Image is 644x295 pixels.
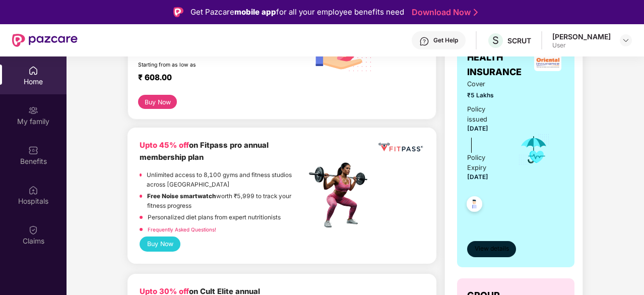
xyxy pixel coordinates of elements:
[507,36,531,45] div: SCRUT
[492,34,499,46] span: S
[433,36,458,44] div: Get Help
[306,160,376,230] img: fpp.png
[28,66,38,76] img: svg+xml;base64,PHN2ZyBpZD0iSG9tZSIgeG1sbnM9Imh0dHA6Ly93d3cudzMub3JnLzIwMDAvc3ZnIiB3aWR0aD0iMjAiIG...
[467,125,488,132] span: [DATE]
[28,105,38,115] img: svg+xml;base64,PHN2ZyB3aWR0aD0iMjAiIGhlaWdodD0iMjAiIHZpZXdCb3g9IjAgMCAyMCAyMCIgZmlsbD0ibm9uZSIgeG...
[467,153,504,173] div: Policy Expiry
[474,7,478,18] img: Stroke
[518,133,550,166] img: icon
[173,7,183,17] img: Logo
[138,73,296,85] div: ₹ 608.00
[475,244,509,254] span: View details
[138,95,177,109] button: Buy Now
[467,36,531,79] span: GROUP HEALTH INSURANCE
[622,36,630,44] img: svg+xml;base64,PHN2ZyBpZD0iRHJvcGRvd24tMzJ4MzIiIHhtbG5zPSJodHRwOi8vd3d3LnczLm9yZy8yMDAwL3N2ZyIgd2...
[462,193,487,218] img: svg+xml;base64,PHN2ZyB4bWxucz0iaHR0cDovL3d3dy53My5vcmcvMjAwMC9zdmciIHdpZHRoPSI0OC45NDMiIGhlaWdodD...
[148,213,281,222] p: Personalized diet plans from expert nutritionists
[138,62,263,69] div: Starting from as low as
[419,36,429,46] img: svg+xml;base64,PHN2ZyBpZD0iSGVscC0zMngzMiIgeG1sbnM9Imh0dHA6Ly93d3cudzMub3JnLzIwMDAvc3ZnIiB3aWR0aD...
[28,225,38,235] img: svg+xml;base64,PHN2ZyBpZD0iQ2xhaW0iIHhtbG5zPSJodHRwOi8vd3d3LnczLm9yZy8yMDAwL3N2ZyIgd2lkdGg9IjIwIi...
[148,226,216,232] a: Frequently Asked Questions!
[467,91,504,100] span: ₹5 Lakhs
[147,193,216,200] strong: Free Noise smartwatch
[467,79,504,89] span: Cover
[28,145,38,155] img: svg+xml;base64,PHN2ZyBpZD0iQmVuZWZpdHMiIHhtbG5zPSJodHRwOi8vd3d3LnczLm9yZy8yMDAwL3N2ZyIgd2lkdGg9Ij...
[190,6,404,18] div: Get Pazcare for all your employee benefits need
[140,237,180,251] button: Buy Now
[377,140,424,154] img: fppp.png
[467,104,504,125] div: Policy issued
[12,34,78,47] img: New Pazcare Logo
[552,41,611,49] div: User
[147,170,306,189] p: Unlimited access to 8,100 gyms and fitness studios across [GEOGRAPHIC_DATA]
[234,7,276,17] strong: mobile app
[140,141,269,161] b: on Fitpass pro annual membership plan
[534,44,561,71] img: insurerLogo
[467,173,488,181] span: [DATE]
[140,141,189,150] b: Upto 45% off
[552,32,611,41] div: [PERSON_NAME]
[412,7,475,18] a: Download Now
[147,192,306,210] p: worth ₹5,999 to track your fitness progress
[467,241,516,257] button: View details
[28,185,38,195] img: svg+xml;base64,PHN2ZyBpZD0iSG9zcGl0YWxzIiB4bWxucz0iaHR0cDovL3d3dy53My5vcmcvMjAwMC9zdmciIHdpZHRoPS...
